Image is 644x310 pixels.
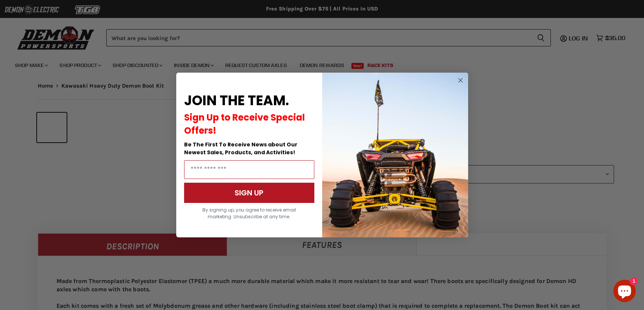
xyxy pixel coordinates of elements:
[184,160,314,179] input: Email Address
[611,280,638,304] inbox-online-store-chat: Shopify online store chat
[184,141,297,156] span: Be The First To Receive News about Our Newest Sales, Products, and Activities!
[456,76,465,85] button: Close dialog
[184,91,289,110] span: JOIN THE TEAM.
[202,207,296,220] span: By signing up, you agree to receive email marketing. Unsubscribe at any time.
[322,73,468,237] img: a9095488-b6e7-41ba-879d-588abfab540b.jpeg
[184,183,314,203] button: SIGN UP
[184,111,305,137] span: Sign Up to Receive Special Offers!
